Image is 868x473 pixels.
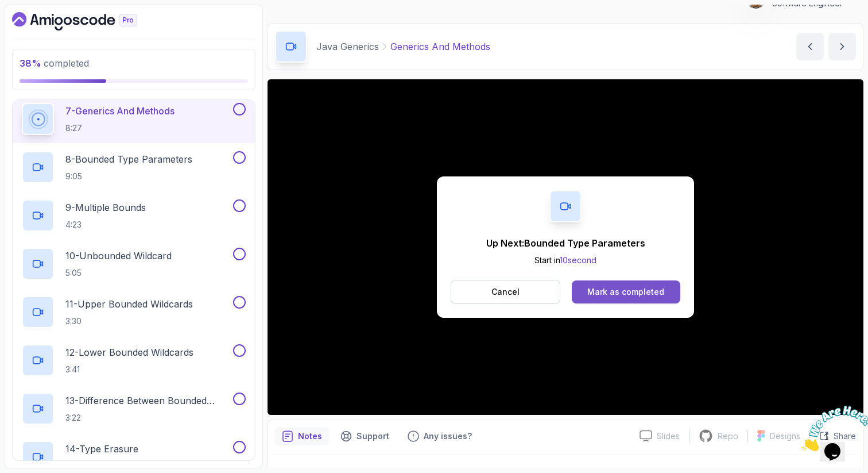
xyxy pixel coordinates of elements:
button: 9-Multiple Bounds4:23 [22,199,246,232]
p: Generics And Methods [390,40,490,53]
span: 10 second [560,255,596,265]
p: Up Next: Bounded Type Parameters [486,236,645,250]
div: Mark as completed [587,286,664,298]
p: Designs [770,430,800,442]
img: Chat attention grabber [5,5,76,50]
button: 12-Lower Bounded Wildcards3:41 [22,344,246,376]
p: Java Generics [316,40,379,53]
button: Mark as completed [572,280,680,303]
a: Dashboard [12,12,164,30]
button: 10-Unbounded Wildcard5:05 [22,248,246,280]
button: notes button [275,427,329,445]
p: 8 - Bounded Type Parameters [65,152,192,166]
p: Support [356,430,389,442]
p: 4:23 [65,219,146,230]
p: 5:05 [65,267,172,279]
button: 8-Bounded Type Parameters9:05 [22,151,246,183]
p: 3:30 [65,316,193,327]
p: 10 - Unbounded Wildcard [65,249,172,263]
button: 11-Upper Bounded Wildcards3:30 [22,296,246,328]
p: 9 - Multiple Bounds [65,201,146,214]
span: 1 [5,5,9,14]
p: 9:05 [65,171,192,182]
p: Repo [718,430,738,442]
p: 3:22 [65,412,231,424]
span: completed [20,57,89,69]
button: 14-Type Erasure2:43 [22,441,246,473]
p: 11 - Upper Bounded Wildcards [65,297,193,311]
button: Cancel [451,280,560,304]
button: Support button [334,427,396,445]
p: 7 - Generics And Methods [65,104,175,118]
iframe: chat widget [797,401,868,456]
p: Start in [486,255,645,266]
span: 38 % [20,57,41,69]
button: next content [828,33,856,60]
p: 14 - Type Erasure [65,442,138,456]
p: 13 - Difference Between Bounded Type Parameters And Wildcards [65,394,231,407]
p: Slides [657,430,680,442]
p: Notes [298,430,322,442]
iframe: 7 - Generics and Methods [268,79,863,415]
button: previous content [796,33,824,60]
p: 3:41 [65,364,193,375]
button: Feedback button [401,427,479,445]
p: Cancel [491,286,520,298]
p: Any issues? [424,430,472,442]
p: 12 - Lower Bounded Wildcards [65,345,193,359]
p: 8:27 [65,122,175,134]
button: 7-Generics And Methods8:27 [22,103,246,135]
button: 13-Difference Between Bounded Type Parameters And Wildcards3:22 [22,393,246,425]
